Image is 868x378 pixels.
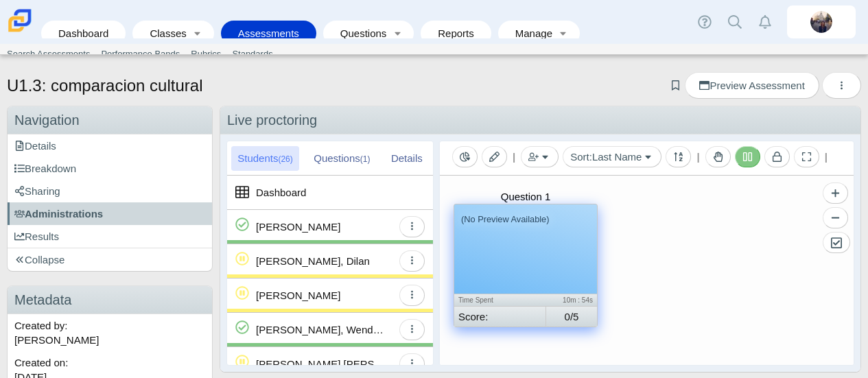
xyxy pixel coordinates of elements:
[188,21,207,46] a: Toggle expanded
[458,294,526,306] div: Time Spent
[5,6,34,35] img: Carmen School of Science & Technology
[278,154,292,164] small: (26)
[546,307,597,327] div: 0/5
[699,80,804,91] span: Preview Assessment
[810,11,832,33] img: britta.barnhart.NdZ84j
[8,314,212,351] div: Created by: [PERSON_NAME]
[14,231,59,242] span: Results
[8,286,212,314] h3: Metadata
[7,74,202,97] h1: U1.3: comparacion cultural
[8,202,212,225] a: Administrations
[220,106,860,134] div: Live proctoring
[750,7,780,37] a: Alerts
[427,21,484,46] a: Reports
[8,248,212,271] a: Collapse
[8,225,212,248] a: Results
[14,185,60,197] span: Sharing
[307,146,376,171] div: Questions
[685,72,819,99] a: Preview Assessment
[592,151,642,163] span: Last Name
[452,146,478,167] button: Toggle Reporting
[185,44,226,64] a: Rubrics
[330,21,388,46] a: Questions
[14,254,64,265] span: Collapse
[388,21,407,46] a: Toggle expanded
[95,44,185,64] a: Performance Bands
[228,21,309,46] a: Assessments
[14,163,76,174] span: Breakdown
[8,157,212,180] a: Breakdown
[14,208,103,220] span: Administrations
[256,176,306,209] div: Dashboard
[139,21,187,46] a: Classes
[526,294,593,306] div: 10m : 54s
[360,154,371,164] small: (1)
[825,151,828,163] span: |
[458,307,546,327] div: Score:
[226,44,278,64] a: Standards
[48,21,119,46] a: Dashboard
[256,279,340,312] div: [PERSON_NAME]
[505,21,554,46] a: Manage
[256,210,340,244] div: [PERSON_NAME]
[256,313,386,346] div: [PERSON_NAME], Wenderly
[256,244,370,278] div: [PERSON_NAME], Dilan
[696,151,699,163] span: |
[822,72,861,99] button: More options
[461,214,550,224] small: (No Preview Available)
[787,5,856,38] a: britta.barnhart.NdZ84j
[563,146,661,167] button: Sort:Last Name
[8,180,212,202] a: Sharing
[14,140,56,152] span: Details
[669,80,682,91] a: Add bookmark
[5,25,34,37] a: Carmen School of Science & Technology
[554,21,573,46] a: Toggle expanded
[385,146,429,171] div: Details
[8,134,212,157] a: Details
[14,113,80,128] span: Navigation
[513,151,515,163] span: |
[231,146,299,171] div: Students
[454,189,598,204] div: Question 1
[1,44,95,64] a: Search Assessments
